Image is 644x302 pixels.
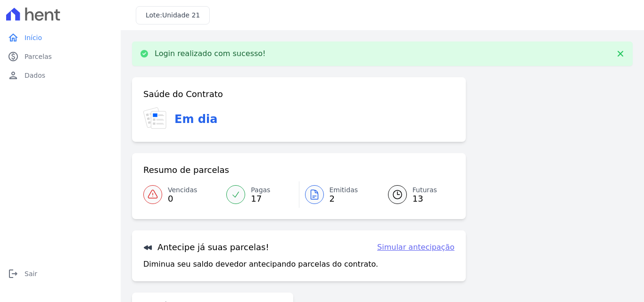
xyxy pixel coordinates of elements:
[168,185,197,195] span: Vencidas
[143,259,378,270] p: Diminua seu saldo devedor antecipando parcelas do contrato.
[162,11,200,19] span: Unidade 21
[8,268,19,279] i: logout
[25,71,45,80] span: Dados
[8,51,19,62] i: paid
[25,33,42,42] span: Início
[155,49,266,58] p: Login realizado com sucesso!
[8,32,19,43] i: home
[330,185,358,195] span: Emitidas
[168,195,197,203] span: 0
[4,28,117,47] a: homeInício
[413,185,437,195] span: Futuras
[25,52,52,61] span: Parcelas
[377,242,454,253] a: Simular antecipação
[174,111,217,128] h3: Em dia
[4,47,117,66] a: paidParcelas
[251,185,270,195] span: Pagas
[143,164,229,176] h3: Resumo de parcelas
[4,264,117,283] a: logoutSair
[25,269,37,278] span: Sair
[413,195,437,203] span: 13
[143,181,221,208] a: Vencidas 0
[146,10,200,20] h3: Lote:
[330,195,358,203] span: 2
[143,89,223,100] h3: Saúde do Contrato
[143,242,269,253] h3: Antecipe já suas parcelas!
[251,195,270,203] span: 17
[299,181,377,208] a: Emitidas 2
[4,66,117,85] a: personDados
[8,70,19,81] i: person
[221,181,298,208] a: Pagas 17
[377,181,454,208] a: Futuras 13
